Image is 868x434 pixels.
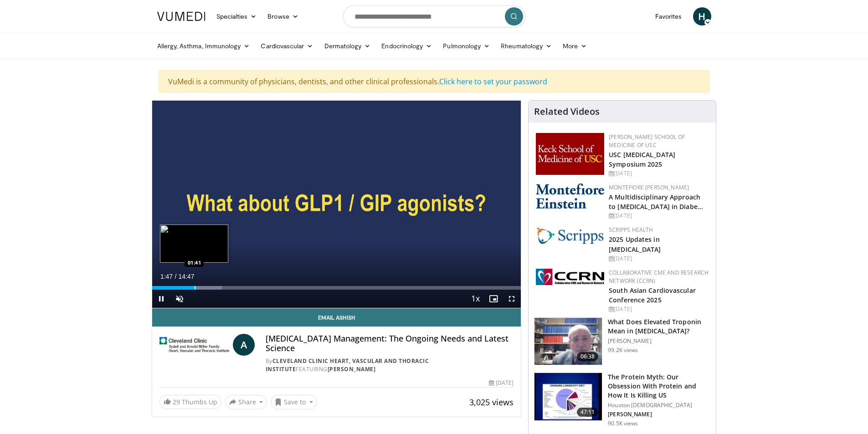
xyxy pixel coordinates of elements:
span: / [175,273,177,280]
video-js: Video Player [152,101,521,308]
div: [DATE] [609,169,709,178]
img: 98daf78a-1d22-4ebe-927e-10afe95ffd94.150x105_q85_crop-smart_upscale.jpg [534,318,602,365]
span: 47:11 [577,408,599,417]
a: Endocrinology [376,37,437,55]
button: Fullscreen [503,290,521,308]
a: Click here to set your password [439,77,547,87]
span: 3,025 views [469,397,514,408]
a: A Multidisciplinary Approach to [MEDICAL_DATA] in Diabe… [609,193,703,211]
button: Playback Rate [466,290,484,308]
h4: Related Videos [534,106,600,117]
a: Rheumatology [495,37,557,55]
a: Montefiore [PERSON_NAME] [609,184,689,191]
p: Houston [DEMOGRAPHIC_DATA] [608,402,710,409]
h3: What Does Elevated Troponin Mean in [MEDICAL_DATA]? [608,317,710,336]
div: [DATE] [609,255,709,263]
img: Cleveland Clinic Heart, Vascular and Thoracic Institute [159,334,229,356]
button: Share [225,395,267,409]
a: 06:38 What Does Elevated Troponin Mean in [MEDICAL_DATA]? [PERSON_NAME] 99.2K views [534,317,710,366]
a: USC [MEDICAL_DATA] Symposium 2025 [609,150,675,168]
img: b0142b4c-93a1-4b58-8f91-5265c282693c.png.150x105_q85_autocrop_double_scale_upscale_version-0.2.png [536,184,604,209]
a: Collaborative CME and Research Network (CCRN) [609,269,709,285]
a: H [693,7,711,26]
button: Pause [152,290,170,308]
a: [PERSON_NAME] [328,365,376,373]
p: [PERSON_NAME] [608,411,710,418]
h3: The Protein Myth: Our Obsession With Protein and How It Is Killing US [608,373,710,400]
input: Search topics, interventions [343,5,525,27]
span: 14:47 [178,273,194,280]
button: Unmute [170,290,189,308]
a: Scripps Health [609,226,653,234]
div: VuMedi is a community of physicians, dentists, and other clinical professionals. [159,70,710,93]
a: 2025 Updates in [MEDICAL_DATA] [609,235,661,253]
p: 99.2K views [608,347,638,354]
button: Enable picture-in-picture mode [484,290,503,308]
a: Dermatology [319,37,376,55]
span: 06:38 [577,352,599,361]
a: Favorites [650,7,688,26]
a: Browse [262,7,304,26]
a: Allergy, Asthma, Immunology [152,37,256,55]
img: VuMedi Logo [157,12,205,21]
a: A [233,334,255,356]
span: 1:47 [160,273,173,280]
p: 90.5K views [608,420,638,427]
button: Save to [271,395,317,409]
a: South Asian Cardiovascular Conference 2025 [609,286,696,304]
p: [PERSON_NAME] [608,337,710,345]
img: image.jpeg [160,225,228,263]
a: Specialties [211,7,262,26]
a: Pulmonology [437,37,495,55]
a: 29 Thumbs Up [159,395,221,409]
img: c9f2b0b7-b02a-4276-a72a-b0cbb4230bc1.jpg.150x105_q85_autocrop_double_scale_upscale_version-0.2.jpg [536,226,604,245]
h4: [MEDICAL_DATA] Management: The Ongoing Needs and Latest Science [266,334,514,353]
a: [PERSON_NAME] School of Medicine of USC [609,133,685,149]
span: 29 [173,398,180,406]
div: [DATE] [609,212,709,220]
a: Cardiovascular [255,37,318,55]
div: By FEATURING [266,357,514,373]
div: [DATE] [609,305,709,313]
a: Cleveland Clinic Heart, Vascular and Thoracic Institute [266,357,429,373]
div: [DATE] [489,379,514,387]
a: 47:11 The Protein Myth: Our Obsession With Protein and How It Is Killing US Houston [DEMOGRAPHIC_... [534,373,710,427]
img: b7b8b05e-5021-418b-a89a-60a270e7cf82.150x105_q85_crop-smart_upscale.jpg [534,373,602,420]
img: a04ee3ba-8487-4636-b0fb-5e8d268f3737.png.150x105_q85_autocrop_double_scale_upscale_version-0.2.png [536,269,604,285]
a: Email Ashish [152,308,521,327]
a: More [557,37,592,55]
div: Progress Bar [152,286,521,290]
img: 7b941f1f-d101-407a-8bfa-07bd47db01ba.png.150x105_q85_autocrop_double_scale_upscale_version-0.2.jpg [536,133,604,175]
